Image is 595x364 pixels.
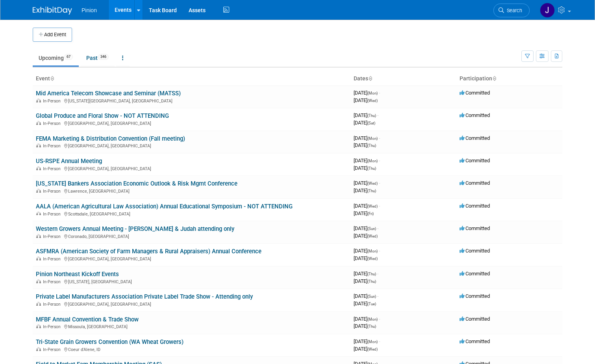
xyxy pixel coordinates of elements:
[43,302,63,307] span: In-Person
[367,234,378,238] span: (Wed)
[354,323,376,329] span: [DATE]
[354,278,376,284] span: [DATE]
[460,316,490,322] span: Committed
[460,338,490,344] span: Committed
[43,121,63,126] span: In-Person
[379,135,380,141] span: -
[460,271,490,277] span: Committed
[36,256,41,260] img: In-Person Event
[33,72,350,85] th: Event
[377,293,378,299] span: -
[354,203,380,209] span: [DATE]
[379,316,380,322] span: -
[377,271,378,277] span: -
[36,98,41,102] img: In-Person Event
[460,112,490,118] span: Committed
[36,97,347,104] div: [US_STATE][GEOGRAPHIC_DATA], [GEOGRAPHIC_DATA]
[379,158,380,163] span: -
[354,97,378,103] span: [DATE]
[367,91,378,95] span: (Mon)
[354,301,376,306] span: [DATE]
[36,189,41,193] img: In-Person Event
[36,338,184,345] a: Tri-State Grain Growers Convention (WA Wheat Growers)
[50,75,54,82] a: Sort by Event Name
[368,75,372,82] a: Sort by Start Date
[354,135,380,141] span: [DATE]
[354,165,376,171] span: [DATE]
[377,112,378,118] span: -
[367,166,376,171] span: (Thu)
[36,347,41,351] img: In-Person Event
[493,4,530,17] a: Search
[36,120,347,126] div: [GEOGRAPHIC_DATA], [GEOGRAPHIC_DATA]
[82,7,97,13] span: Pinion
[540,3,555,18] img: Jennifer Plumisto
[354,120,375,126] span: [DATE]
[367,189,376,193] span: (Thu)
[36,142,347,149] div: [GEOGRAPHIC_DATA], [GEOGRAPHIC_DATA]
[367,324,376,329] span: (Thu)
[460,90,490,96] span: Committed
[354,188,376,193] span: [DATE]
[354,338,380,344] span: [DATE]
[460,158,490,163] span: Committed
[367,256,378,261] span: (Wed)
[367,279,376,284] span: (Thu)
[367,204,378,208] span: (Wed)
[36,188,347,194] div: Lawrence, [GEOGRAPHIC_DATA]
[36,248,261,255] a: ASFMRA (American Society of Farm Managers & Rural Appraisers) Annual Conference
[354,293,378,299] span: [DATE]
[492,75,496,82] a: Sort by Participation Type
[354,271,378,277] span: [DATE]
[36,121,41,125] img: In-Person Event
[36,316,139,323] a: MFBF Annual Convention & Trade Show
[43,189,63,194] span: In-Person
[43,98,63,104] span: In-Person
[354,210,374,216] span: [DATE]
[354,233,378,239] span: [DATE]
[367,227,376,231] span: (Sun)
[36,212,41,215] img: In-Person Event
[354,180,380,186] span: [DATE]
[379,90,380,96] span: -
[367,212,374,216] span: (Fri)
[98,54,109,60] span: 346
[43,212,63,217] span: In-Person
[354,90,380,96] span: [DATE]
[36,323,347,329] div: Missoula, [GEOGRAPHIC_DATA]
[43,143,63,149] span: In-Person
[33,7,72,15] img: ExhibitDay
[367,121,375,125] span: (Sat)
[43,234,63,239] span: In-Person
[33,50,79,65] a: Upcoming67
[354,346,378,352] span: [DATE]
[36,278,347,284] div: [US_STATE], [GEOGRAPHIC_DATA]
[354,225,378,231] span: [DATE]
[36,271,119,278] a: Pinion Northeast Kickoff Events
[36,135,185,142] a: FEMA Marketing & Distribution Convention (Fall meeting)
[460,225,490,231] span: Committed
[460,293,490,299] span: Committed
[36,210,347,217] div: Scottsdale, [GEOGRAPHIC_DATA]
[367,249,378,253] span: (Mon)
[36,203,293,210] a: AALA (American Agricultural Law Association) Annual Educational Symposium - NOT ATTENDING
[43,256,63,262] span: In-Person
[36,293,253,300] a: Private Label Manufacturers Association Private Label Trade Show - Attending only
[379,338,380,344] span: -
[367,98,378,103] span: (Wed)
[379,180,380,186] span: -
[354,248,380,254] span: [DATE]
[36,180,237,187] a: [US_STATE] Bankers Association Economic Outlook & Risk Mgmt Conference
[367,347,378,351] span: (Wed)
[43,166,63,171] span: In-Person
[350,72,456,85] th: Dates
[64,54,73,60] span: 67
[456,72,562,85] th: Participation
[460,248,490,254] span: Committed
[504,7,522,13] span: Search
[367,159,378,163] span: (Mon)
[36,112,169,119] a: Global Produce and Floral Show - NOT ATTENDING
[36,301,347,307] div: [GEOGRAPHIC_DATA], [GEOGRAPHIC_DATA]
[36,158,102,165] a: US-RSPE Annual Meeting
[43,324,63,329] span: In-Person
